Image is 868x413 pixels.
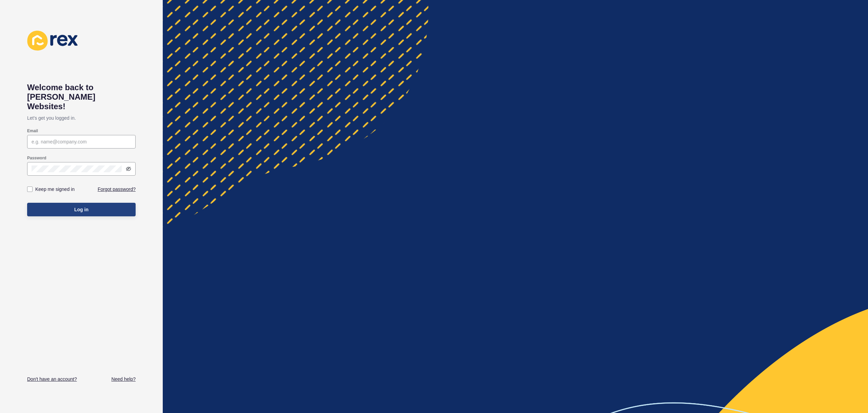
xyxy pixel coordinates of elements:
label: Email [27,128,38,134]
label: Keep me signed in [35,186,75,193]
h1: Welcome back to [PERSON_NAME] Websites! [27,83,136,111]
a: Don't have an account? [27,376,77,382]
input: e.g. name@company.com [32,138,131,145]
p: Let's get you logged in. [27,111,136,125]
label: Password [27,155,46,161]
button: Log in [27,203,136,216]
span: Log in [74,206,88,213]
a: Need help? [111,376,136,382]
a: Forgot password? [98,186,136,193]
